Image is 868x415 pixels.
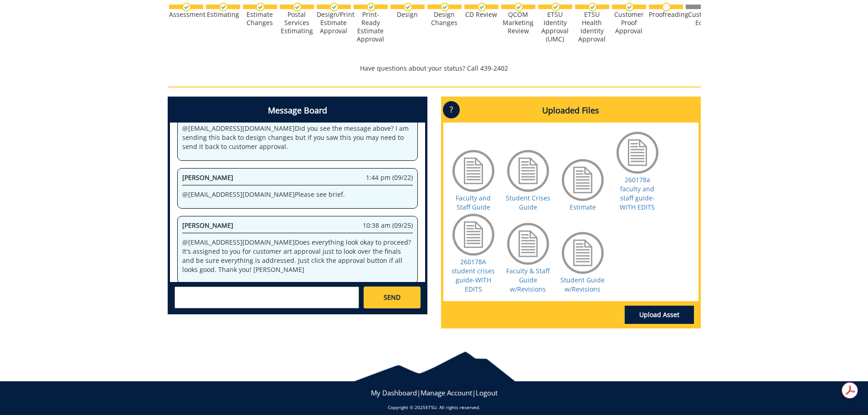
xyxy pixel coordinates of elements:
img: checkmark [551,3,560,11]
a: Estimate [570,203,596,211]
span: 10:38 am (09/25) [363,221,413,230]
a: Manage Account [421,388,472,397]
div: Assessment [169,10,203,19]
a: 260178a faculty and staff guide-WITH EDITS [620,175,655,211]
div: Print-Ready Estimate Approval [354,10,388,43]
a: ETSU [426,404,437,410]
img: checkmark [625,3,634,11]
div: ETSU Health Identity Approval [575,10,609,43]
img: checkmark [219,3,228,11]
textarea: messageToSend [175,287,359,308]
a: Upload Asset [625,306,694,324]
img: checkmark [404,3,412,11]
div: Design [390,10,425,19]
a: SEND [364,287,420,308]
img: checkmark [588,3,597,11]
img: checkmark [330,3,339,11]
p: Have questions about your status? Call 439-2402 [168,64,701,73]
p: @ [EMAIL_ADDRESS][DOMAIN_NAME] Did you see the message above? I am sending this back to design ch... [182,124,413,151]
p: ? [443,101,460,118]
h4: Message Board [170,99,425,123]
a: 260178A student crises guide-WITH EDITS [452,257,495,293]
img: checkmark [256,3,265,11]
a: Faculty and Staff Guide [456,194,491,211]
img: checkmark [182,3,191,11]
a: Student Crises Guide [506,194,550,211]
span: SEND [384,293,401,302]
div: CD Review [464,10,498,19]
a: Faculty & Staff Guide w/Revisions [506,266,550,293]
img: checkmark [514,3,523,11]
a: My Dashboard [371,388,417,397]
div: Customer Edits [686,10,720,27]
img: checkmark [478,3,486,11]
img: checkmark [441,3,449,11]
img: checkmark [293,3,302,11]
h4: Uploaded Files [443,99,699,123]
div: Design Changes [427,10,462,27]
span: [PERSON_NAME] [182,173,233,182]
p: @ [EMAIL_ADDRESS][DOMAIN_NAME] Please see brief. [182,190,413,199]
div: Proofreading [649,10,683,19]
div: Postal Services Estimating [280,10,314,35]
div: QCOM Marketing Review [501,10,535,35]
div: Estimating [206,10,240,19]
img: no [662,3,671,11]
span: [PERSON_NAME] [182,221,233,230]
div: ETSU Identity Approval (UMC) [538,10,572,43]
span: 1:44 pm (09/22) [366,173,413,182]
img: checkmark [367,3,375,11]
a: Student Guide w/Revisions [560,276,605,293]
div: Estimate Changes [243,10,277,27]
div: Customer Proof Approval [612,10,646,35]
a: Logout [476,388,498,397]
div: Design/Print Estimate Approval [317,10,351,35]
p: @ [EMAIL_ADDRESS][DOMAIN_NAME] Does everything look okay to proceed? It's assigned to you for cus... [182,238,413,274]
